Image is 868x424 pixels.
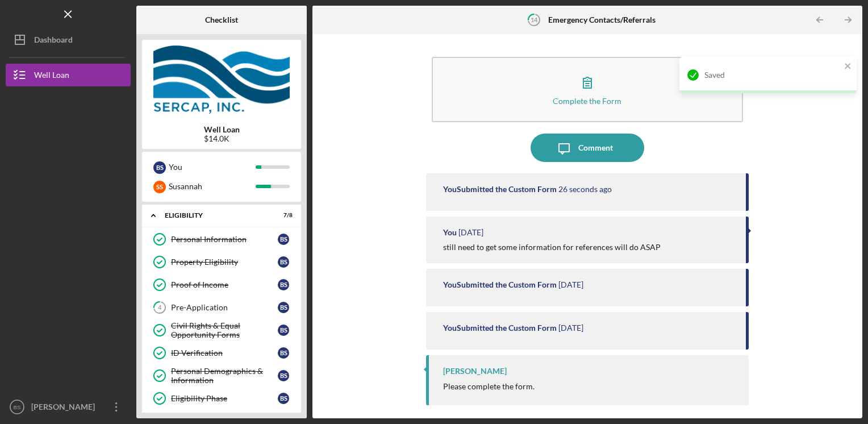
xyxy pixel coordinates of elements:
time: 2025-08-14 19:49 [558,323,583,332]
div: Eligibility Phase [171,394,278,403]
div: B S [278,256,289,268]
div: still need to get some information for references will do ASAP [443,243,661,252]
button: close [844,61,852,72]
button: Comment [531,134,644,162]
div: Susannah [169,177,256,196]
div: B S [278,325,289,336]
div: $14.0K [204,134,240,143]
b: Well Loan [204,125,240,134]
div: You Submitted the Custom Form [443,280,557,289]
div: Eligibility [165,212,264,219]
div: B S [278,234,289,245]
div: S S [153,181,166,193]
div: Property Eligibility [171,257,278,267]
a: Personal InformationBS [148,228,295,251]
time: 2025-08-14 19:51 [458,228,483,237]
button: Dashboard [6,28,131,51]
div: B S [153,161,166,174]
a: Proof of IncomeBS [148,273,295,296]
a: ID VerificationBS [148,342,295,364]
div: You Submitted the Custom Form [443,185,557,194]
div: Saved [704,70,841,80]
div: Civil Rights & Equal Opportunity Forms [171,321,278,339]
button: Well Loan [6,64,131,86]
a: 4Pre-ApplicationBS [148,296,295,319]
div: B S [278,370,289,381]
div: Well Loan [34,64,69,89]
b: Emergency Contacts/Referrals [548,15,656,24]
div: Personal Demographics & Information [171,367,278,385]
div: Please complete the form. [443,382,535,391]
a: Civil Rights & Equal Opportunity FormsBS [148,319,295,342]
div: [PERSON_NAME] [28,396,102,421]
img: Product logo [142,45,301,114]
tspan: 14 [530,16,537,23]
button: BS[PERSON_NAME] [6,396,131,418]
tspan: 4 [158,304,162,311]
div: B S [278,279,289,290]
div: Personal Information [171,235,278,244]
a: Property EligibilityBS [148,251,295,273]
div: Pre-Application [171,303,278,312]
a: Personal Demographics & InformationBS [148,364,295,387]
div: You Submitted the Custom Form [443,323,557,332]
div: Comment [578,134,613,162]
time: 2025-08-22 12:32 [558,185,612,194]
text: BS [14,404,21,410]
div: ID Verification [171,348,278,358]
div: Complete the Form [553,97,621,105]
div: You [169,157,256,177]
div: 7 / 8 [272,212,293,219]
button: Complete the Form [432,57,744,122]
div: Dashboard [34,28,73,54]
div: B S [278,302,289,313]
b: Checklist [205,15,238,24]
div: You [443,228,457,237]
time: 2025-08-14 19:50 [558,280,583,289]
a: Eligibility PhaseBS [148,387,295,410]
div: [PERSON_NAME] [443,367,507,376]
div: B S [278,393,289,404]
div: B S [278,347,289,359]
div: Proof of Income [171,280,278,289]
